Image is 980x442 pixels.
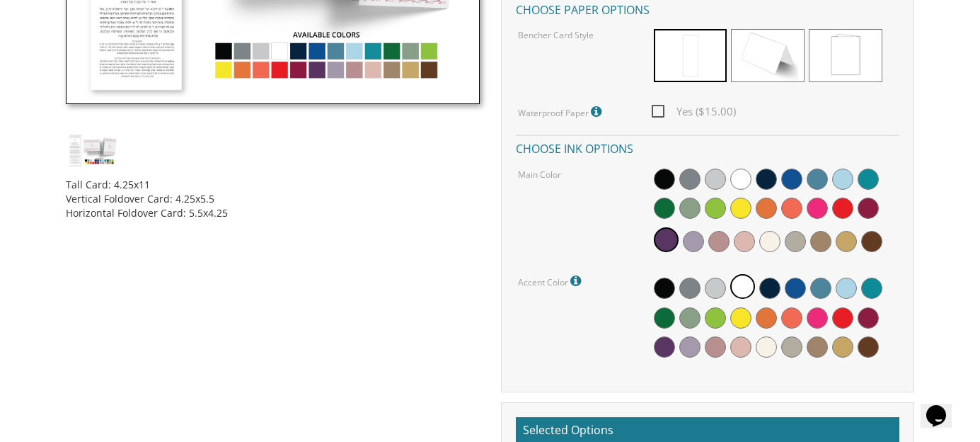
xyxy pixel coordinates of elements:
div: Tall Card: 4.25x11 Vertical Foldover Card: 4.25x5.5 Horizontal Foldover Card: 5.5x4.25 [66,167,479,220]
label: Waterproof Paper [518,103,605,121]
label: Main Color [518,169,561,181]
iframe: chat widget [921,385,966,428]
span: Yes ($15.00) [652,103,736,120]
h4: Choose ink options [516,135,899,159]
label: Bencher Card Style [518,29,594,41]
label: Accent Color [518,272,584,290]
img: dc_style15.jpg [66,132,119,167]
